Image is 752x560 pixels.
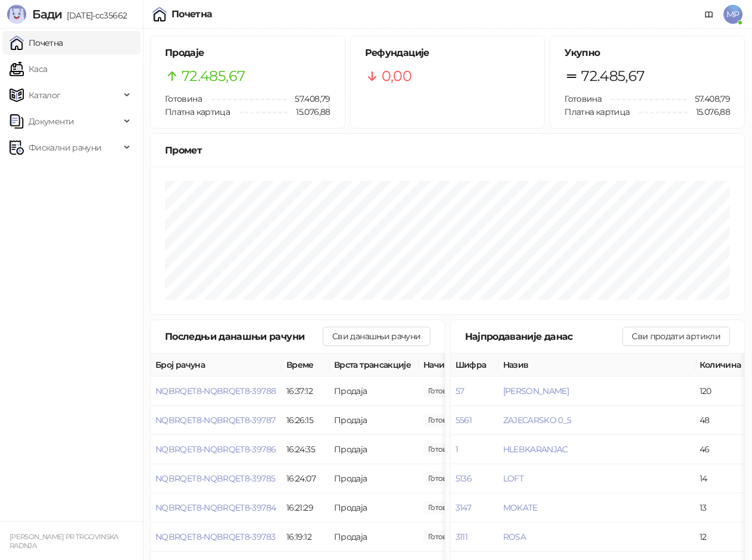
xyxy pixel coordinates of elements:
td: 13 [695,493,748,523]
th: Шифра [451,353,498,377]
button: [PERSON_NAME] [503,386,569,396]
span: 796,75 [423,443,464,456]
span: Документи [29,110,74,133]
td: 16:26:15 [282,406,329,435]
small: [PERSON_NAME] PR TRGOVINSKA RADNJA [10,533,118,550]
button: ROSA [503,531,526,542]
span: 57.408,79 [286,92,330,105]
button: NQBRQET8-NQBRQET8-39784 [155,502,276,513]
span: Каталог [29,83,61,107]
button: Сви продати артикли [622,327,730,346]
td: Продаја [329,523,419,552]
td: 14 [695,464,748,493]
button: NQBRQET8-NQBRQET8-39783 [155,531,275,542]
span: 15.076,88 [288,105,330,118]
span: 150,00 [423,384,464,398]
td: 16:24:07 [282,464,329,493]
span: Бади [32,7,62,21]
span: Фискални рачуни [29,136,101,159]
span: 90,00 [423,414,464,427]
span: 150,00 [423,472,464,485]
th: Количина [695,353,748,377]
span: 72.485,67 [581,65,644,87]
td: 16:21:29 [282,493,329,523]
h5: Рефундације [365,46,531,60]
td: 120 [695,377,748,406]
h5: Продаје [165,46,330,60]
button: 5136 [455,473,472,484]
td: 12 [695,523,748,552]
td: Продаја [329,377,419,406]
button: NQBRQET8-NQBRQET8-39786 [155,444,276,455]
th: Врста трансакције [329,353,419,377]
button: NQBRQET8-NQBRQET8-39787 [155,415,275,426]
td: Продаја [329,406,419,435]
button: Сви данашњи рачуни [323,327,430,346]
img: Logo [7,5,26,24]
button: NQBRQET8-NQBRQET8-39788 [155,386,276,396]
td: 16:19:12 [282,523,329,552]
td: 48 [695,406,748,435]
th: Време [282,353,329,377]
td: 16:37:12 [282,377,329,406]
button: 1 [455,444,458,455]
span: 72.485,67 [182,65,245,87]
td: 16:24:35 [282,435,329,464]
button: 3111 [455,531,467,542]
span: Платна картица [564,107,629,117]
button: 57 [455,386,464,396]
button: HLEBKARANJAC [503,444,568,455]
h5: Укупно [564,46,730,60]
div: Последњи данашњи рачуни [165,329,323,344]
button: NQBRQET8-NQBRQET8-39785 [155,473,275,484]
button: 3147 [455,502,471,513]
th: Начини плаћања [419,353,538,377]
button: LOFT [503,473,523,484]
button: 5561 [455,415,472,426]
button: ZAJECARSKO 0_5 [503,415,572,426]
div: Најпродаваније данас [465,329,623,344]
span: 0,00 [382,65,411,87]
span: 540,00 [423,501,464,514]
th: Број рачуна [151,353,282,377]
td: Продаја [329,464,419,493]
span: 15.076,88 [688,105,730,118]
span: MP [723,5,742,24]
span: Платна картица [165,107,230,117]
div: Промет [165,143,730,158]
td: Продаја [329,493,419,523]
th: Назив [498,353,695,377]
button: MOKATE [503,502,538,513]
td: 46 [695,435,748,464]
span: 57.408,79 [687,92,730,105]
span: Готовина [564,93,601,104]
span: Готовина [165,93,202,104]
div: Почетна [171,10,213,19]
a: Почетна [10,31,63,55]
td: Продаја [329,435,419,464]
span: [DATE]-cc35662 [62,10,127,21]
span: 292,00 [423,530,464,543]
a: Каса [10,57,47,81]
a: Документација [700,5,719,24]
